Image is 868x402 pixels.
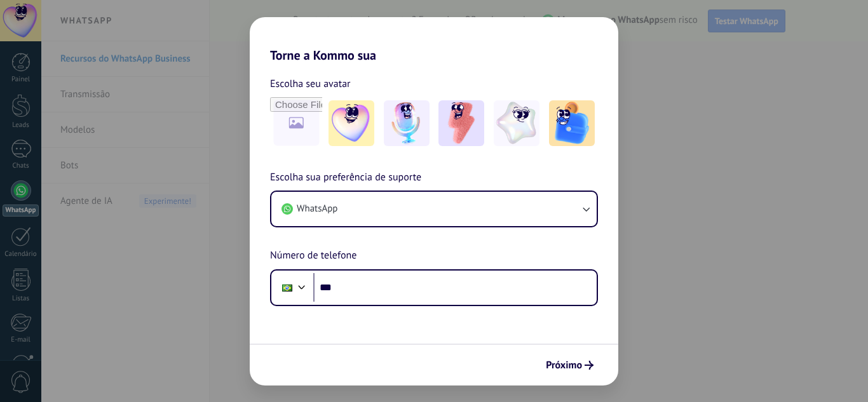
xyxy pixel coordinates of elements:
img: -4.jpeg [494,100,539,146]
button: WhatsApp [271,192,597,226]
button: Próximo [540,354,599,376]
img: -3.jpeg [438,100,484,146]
h2: Torne a Kommo sua [250,17,618,63]
span: Número de telefone [270,248,356,264]
img: -5.jpeg [549,100,595,146]
span: Escolha sua preferência de suporte [270,170,421,186]
img: -1.jpeg [329,100,374,146]
div: Brazil: + 55 [275,274,299,301]
img: -2.jpeg [384,100,430,146]
span: Escolha seu avatar [270,76,351,92]
span: Próximo [546,361,582,370]
span: WhatsApp [297,203,337,215]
